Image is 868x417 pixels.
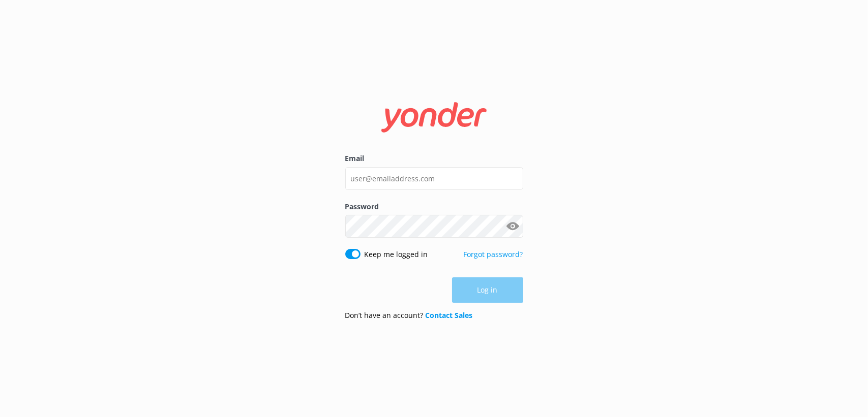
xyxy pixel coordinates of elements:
label: Email [345,153,523,164]
input: user@emailaddress.com [345,167,523,190]
p: Don’t have an account? [345,310,473,321]
label: Keep me logged in [365,249,428,260]
a: Forgot password? [464,249,523,259]
a: Contact Sales [426,310,473,320]
button: Show password [503,216,523,237]
label: Password [345,201,523,212]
